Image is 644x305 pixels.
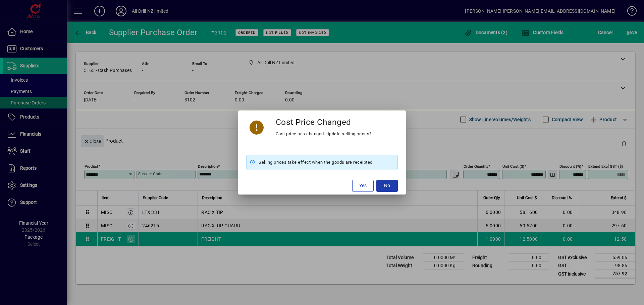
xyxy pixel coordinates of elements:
[384,182,390,189] span: No
[276,117,351,127] h3: Cost Price Changed
[376,180,398,192] button: No
[259,158,373,166] span: Selling prices take effect when the goods are receipted
[276,130,372,138] div: Cost price has changed. Update selling prices?
[352,180,374,192] button: Yes
[359,182,367,189] span: Yes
